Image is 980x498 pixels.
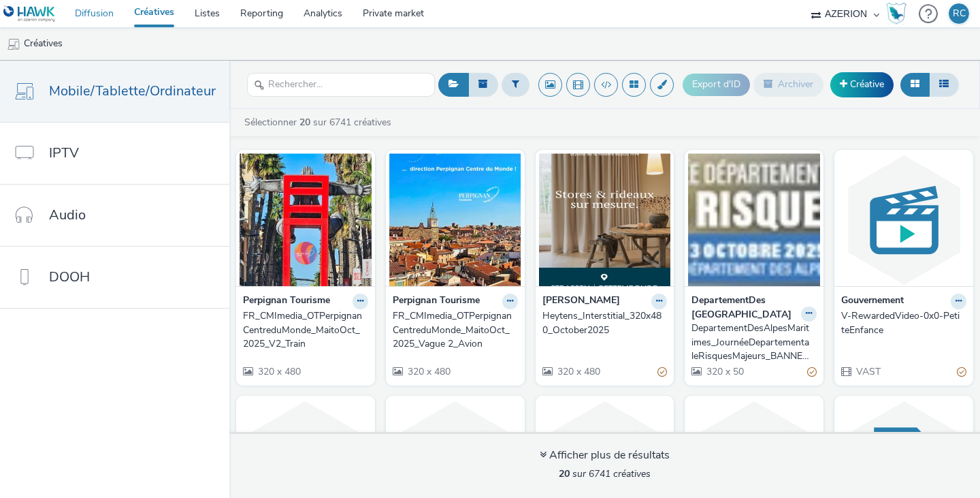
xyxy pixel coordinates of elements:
[243,116,397,129] a: Sélectionner sur 6741 créatives
[49,143,79,163] span: IPTV
[3,5,56,22] img: undefined Logo
[691,294,798,322] strong: DepartementDes [GEOGRAPHIC_DATA]
[830,72,894,97] a: Créative
[542,309,662,337] div: Heytens_Interstitial_320x480_October2025
[49,205,86,225] span: Audio
[841,294,904,309] strong: Gouvernement
[393,309,512,351] div: FR_CMImedia_OTPerpignanCentreduMonde_MaitoOct_2025_Vague 2_Avion
[540,448,670,463] div: Afficher plus de résultats
[240,153,372,286] img: FR_CMImedia_OTPerpignanCentreduMonde_MaitoOct_2025_V2_Train visual
[559,467,570,480] strong: 20
[753,73,823,96] button: Archiver
[247,73,435,97] input: Rechercher...
[542,309,668,337] a: Heytens_Interstitial_320x480_October2025
[807,364,817,379] div: Partiellement valide
[838,153,970,286] img: V-RewardedVideo-0x0-PetiteEnfance visual
[688,153,820,286] img: DepartementDesAlpesMaritimes_JournéeDepartementaleRisquesMajeurs_BANNER_Oct2025 visual
[406,365,451,378] span: 320 x 480
[683,74,750,95] button: Export d'ID
[393,294,480,309] strong: Perpignan Tourisme
[953,3,966,24] div: RC
[393,309,518,351] a: FR_CMImedia_OTPerpignanCentreduMonde_MaitoOct_2025_Vague 2_Avion
[539,153,671,286] img: Heytens_Interstitial_320x480_October2025 visual
[559,467,651,480] span: sur 6741 créatives
[855,365,881,378] span: VAST
[49,81,216,101] span: Mobile/Tablette/Ordinateur
[886,3,912,25] a: Hawk Academy
[389,153,521,286] img: FR_CMImedia_OTPerpignanCentreduMonde_MaitoOct_2025_Vague 2_Avion visual
[49,267,90,287] span: DOOH
[691,322,817,363] a: DepartementDesAlpesMaritimes_JournéeDepartementaleRisquesMajeurs_BANNER_Oct2025
[841,309,966,337] a: V-RewardedVideo-0x0-PetiteEnfance
[900,73,930,96] button: Grille
[957,364,966,379] div: Partiellement valide
[556,365,600,378] span: 320 x 480
[7,37,20,51] img: mobile
[841,309,961,337] div: V-RewardedVideo-0x0-PetiteEnfance
[243,309,363,351] div: FR_CMImedia_OTPerpignanCentreduMonde_MaitoOct_2025_V2_Train
[243,294,330,309] strong: Perpignan Tourisme
[691,322,811,363] div: DepartementDesAlpesMaritimes_JournéeDepartementaleRisquesMajeurs_BANNER_Oct2025
[299,116,310,129] strong: 20
[929,73,959,96] button: Liste
[243,309,368,351] a: FR_CMImedia_OTPerpignanCentreduMonde_MaitoOct_2025_V2_Train
[657,364,667,379] div: Partiellement valide
[705,365,744,378] span: 320 x 50
[542,294,620,309] strong: [PERSON_NAME]
[257,365,301,378] span: 320 x 480
[886,3,906,25] img: Hawk Academy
